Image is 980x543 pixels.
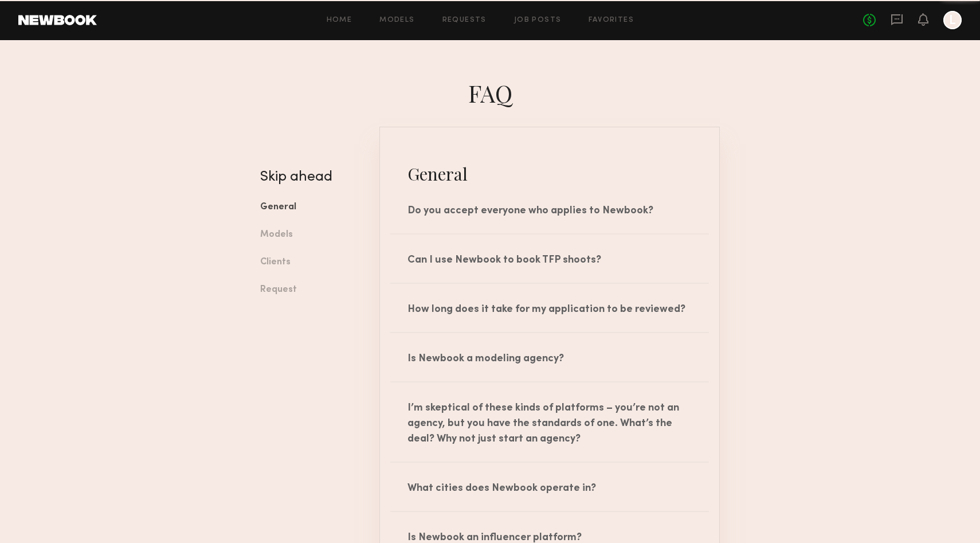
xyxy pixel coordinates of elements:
[380,235,719,283] div: Can I use Newbook to book TFP shoots?
[380,284,719,332] div: How long does it take for my application to be reviewed?
[327,17,352,24] a: Home
[380,463,719,511] div: What cities does Newbook operate in?
[379,17,414,24] a: Models
[380,162,719,185] h4: General
[514,17,562,24] a: Job Posts
[943,11,962,29] a: L
[260,276,362,304] a: Request
[380,333,719,381] div: Is Newbook a modeling agency?
[252,77,728,108] h1: faq
[442,17,487,24] a: Requests
[260,221,362,249] a: Models
[380,185,719,233] div: Do you accept everyone who applies to Newbook?
[589,17,634,24] a: Favorites
[260,194,362,221] a: General
[260,249,362,276] a: Clients
[380,382,719,462] div: I’m skeptical of these kinds of platforms – you’re not an agency, but you have the standards of o...
[260,170,362,184] h4: Skip ahead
